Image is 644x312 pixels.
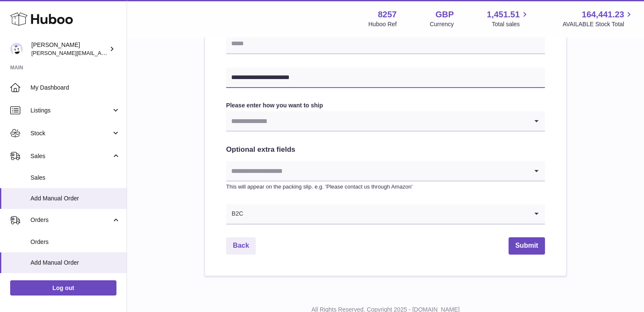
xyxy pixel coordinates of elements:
span: My Dashboard [30,84,120,92]
span: Total sales [492,20,529,28]
button: Submit [509,237,545,255]
h2: Optional extra fields [226,145,545,155]
span: AVAILABLE Stock Total [562,20,634,28]
input: Search for option [226,111,528,131]
div: Currency [430,20,454,28]
span: Add Manual Order [30,259,120,267]
div: Huboo Ref [368,20,397,28]
a: Log out [10,280,116,296]
span: Add Manual Order [30,194,120,203]
img: Mohsin@planlabsolutions.com [10,43,23,55]
div: Search for option [226,161,545,181]
span: Sales [30,152,111,160]
div: Search for option [226,204,545,224]
span: Orders [30,216,111,224]
a: 164,441.23 AVAILABLE Stock Total [562,9,634,28]
div: [PERSON_NAME] [31,41,108,57]
div: Search for option [226,111,545,131]
span: [PERSON_NAME][EMAIL_ADDRESS][DOMAIN_NAME] [31,49,170,56]
span: Listings [30,107,111,115]
strong: GBP [435,9,453,20]
input: Search for option [243,204,528,224]
span: 164,441.23 [582,9,624,20]
strong: 8257 [378,9,397,20]
input: Search for option [226,161,528,181]
label: Please enter how you want to ship [226,101,545,109]
p: This will appear on the packing slip. e.g. 'Please contact us through Amazon' [226,183,545,191]
span: 1,451.51 [487,9,520,20]
span: B2C [226,204,243,224]
a: Back [226,237,256,255]
span: Stock [30,129,111,137]
a: 1,451.51 Total sales [487,9,530,28]
span: Sales [30,174,120,182]
span: Orders [30,238,120,246]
